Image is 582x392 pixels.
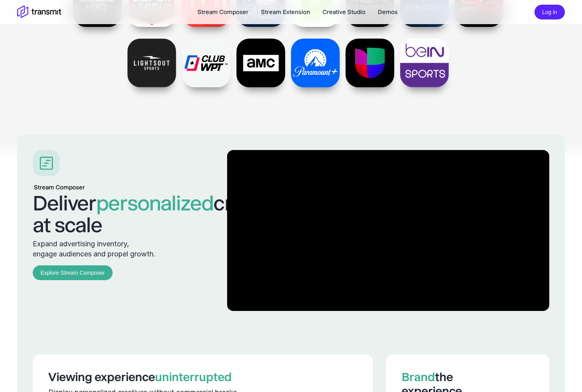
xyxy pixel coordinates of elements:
a: Stream Composer [198,7,249,17]
h2: Deliver creatives at scale [33,192,201,236]
p: Expand advertising inventory, engage audiences and propel growth. [33,239,201,259]
span: uninterrupted [155,370,232,384]
a: Stream Extension [261,7,310,17]
span: Brand [402,370,435,384]
a: Demos [378,7,398,17]
button: Log in [534,5,565,20]
h3: Viewing experience [48,370,357,384]
a: Explore Stream Composer [33,265,113,281]
a: Creative Studio [323,7,365,17]
div: Stream Composer [34,183,201,192]
a: Log in [534,8,565,15]
span: personalized [96,191,213,215]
